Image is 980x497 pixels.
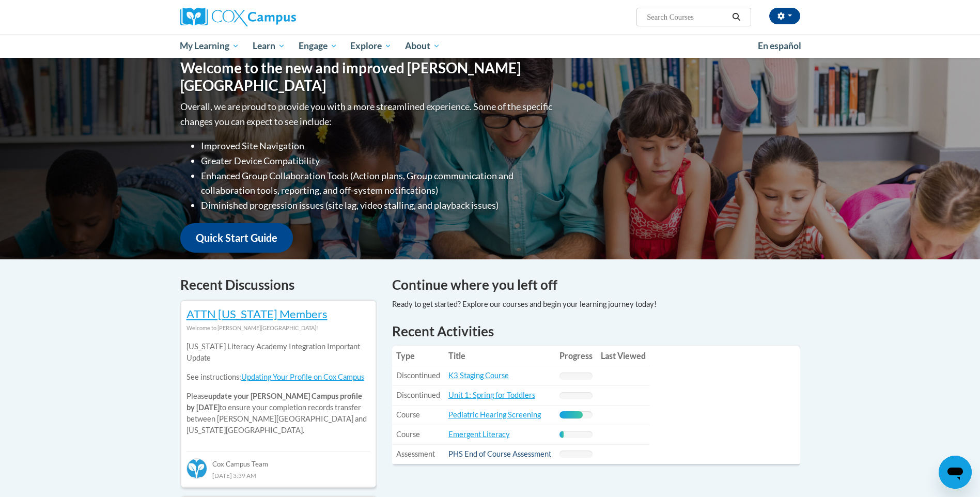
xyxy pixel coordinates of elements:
a: Learn [246,34,292,58]
div: Main menu [165,34,816,58]
a: About [398,34,447,58]
a: Unit 1: Spring for Toddlers [448,391,535,399]
li: Enhanced Group Collaboration Tools (Action plans, Group communication and collaboration tools, re... [201,168,555,198]
span: Assessment [396,449,435,458]
a: PHS End of Course Assessment [448,449,551,458]
span: Engage [299,40,337,52]
iframe: Button to launch messaging window, conversation in progress [939,456,972,489]
span: Course [396,410,420,419]
a: Pediatric Hearing Screening [448,410,541,419]
div: [DATE] 3:39 AM [186,470,370,481]
th: Last Viewed [597,346,650,366]
a: Emergent Literacy [448,430,510,439]
th: Title [444,346,555,366]
div: Progress, % [559,431,564,438]
div: Welcome to [PERSON_NAME][GEOGRAPHIC_DATA]! [186,322,370,334]
th: Progress [555,346,597,366]
p: [US_STATE] Literacy Academy Integration Important Update [186,341,370,364]
img: Cox Campus Team [186,458,207,479]
button: Search [728,11,744,23]
h4: Recent Discussions [180,275,377,295]
span: Discontinued [396,391,440,399]
a: ATTN [US_STATE] Members [186,307,328,321]
span: Explore [350,40,392,52]
li: Improved Site Navigation [201,138,555,153]
h1: Welcome to the new and improved [PERSON_NAME][GEOGRAPHIC_DATA] [180,59,555,94]
div: Cox Campus Team [186,451,370,470]
a: Updating Your Profile on Cox Campus [241,372,364,381]
span: Course [396,430,420,439]
span: En español [758,40,801,51]
span: My Learning [180,40,239,52]
span: About [405,40,440,52]
a: Quick Start Guide [180,223,293,253]
li: Greater Device Compatibility [201,153,555,168]
input: Search Courses [646,11,728,23]
a: En español [751,35,808,57]
a: Explore [344,34,398,58]
h1: Recent Activities [392,322,800,340]
p: Overall, we are proud to provide you with a more streamlined experience. Some of the specific cha... [180,99,555,129]
th: Type [392,346,444,366]
span: Learn [253,40,285,52]
img: Cox Campus [180,8,296,26]
span: Discontinued [396,371,440,380]
h4: Continue where you left off [392,275,800,295]
div: Progress, % [559,411,583,418]
div: Please to ensure your completion records transfer between [PERSON_NAME][GEOGRAPHIC_DATA] and [US_... [186,334,370,444]
a: My Learning [174,34,246,58]
li: Diminished progression issues (site lag, video stalling, and playback issues) [201,198,555,213]
a: K3 Staging Course [448,371,509,380]
p: See instructions: [186,371,370,383]
button: Account Settings [769,8,800,24]
a: Engage [292,34,344,58]
b: update your [PERSON_NAME] Campus profile by [DATE] [186,392,362,412]
a: Cox Campus [180,8,377,26]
